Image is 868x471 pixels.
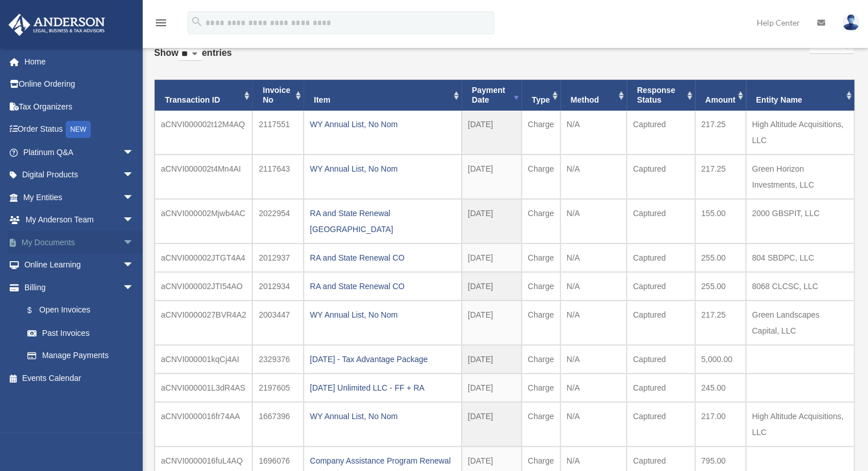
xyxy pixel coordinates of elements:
[155,111,252,155] td: aCNVI000002t12M4AQ
[842,14,859,31] img: User Pic
[8,231,151,254] a: My Documentsarrow_drop_down
[560,80,627,111] th: Method: activate to sort column ascending
[155,80,252,111] th: Transaction ID: activate to sort column ascending
[560,243,627,272] td: N/A
[627,243,695,272] td: Captured
[462,155,522,199] td: [DATE]
[154,20,168,30] a: menu
[8,209,151,232] a: My Anderson Teamarrow_drop_down
[522,373,560,402] td: Charge
[5,14,108,36] img: Anderson Advisors Platinum Portal
[462,345,522,373] td: [DATE]
[560,155,627,199] td: N/A
[560,345,627,373] td: N/A
[123,231,146,254] span: arrow_drop_down
[155,301,252,345] td: aCNVI0000027BVR4A2
[746,272,854,301] td: 8068 CLCSC, LLC
[522,80,560,111] th: Type: activate to sort column ascending
[191,15,203,28] i: search
[252,272,304,301] td: 2012934
[746,155,854,199] td: Green Horizon Investments, LLC
[252,155,304,199] td: 2117643
[695,111,746,155] td: 217.25
[252,111,304,155] td: 2117551
[310,278,455,294] div: RA and State Renewal CO
[16,344,151,367] a: Manage Payments
[310,307,455,323] div: WY Annual List, No Nom
[8,95,151,118] a: Tax Organizers
[8,118,151,141] a: Order StatusNEW
[252,243,304,272] td: 2012937
[66,121,91,138] div: NEW
[627,345,695,373] td: Captured
[123,254,146,277] span: arrow_drop_down
[155,155,252,199] td: aCNVI000002t4Mn4AI
[123,276,146,299] span: arrow_drop_down
[304,80,462,111] th: Item: activate to sort column ascending
[522,199,560,243] td: Charge
[560,373,627,402] td: N/A
[8,141,151,164] a: Platinum Q&Aarrow_drop_down
[695,345,746,373] td: 5,000.00
[154,45,232,72] label: Show entries
[8,276,151,299] a: Billingarrow_drop_down
[310,380,455,396] div: [DATE] Unlimited LLC - FF + RA
[155,345,252,373] td: aCNVI000001kqCj4AI
[627,373,695,402] td: Captured
[522,345,560,373] td: Charge
[16,299,151,322] a: $Open Invoices
[252,80,304,111] th: Invoice No: activate to sort column ascending
[522,301,560,345] td: Charge
[522,402,560,446] td: Charge
[155,402,252,446] td: aCNVI0000016fr74AA
[560,111,627,155] td: N/A
[560,402,627,446] td: N/A
[746,243,854,272] td: 804 SBDPC, LLC
[746,199,854,243] td: 2000 GBSPIT, LLC
[462,272,522,301] td: [DATE]
[462,373,522,402] td: [DATE]
[560,301,627,345] td: N/A
[695,301,746,345] td: 217.25
[123,141,146,164] span: arrow_drop_down
[8,164,151,186] a: Digital Productsarrow_drop_down
[310,453,455,469] div: Company Assistance Program Renewal
[123,186,146,209] span: arrow_drop_down
[627,80,695,111] th: Response Status: activate to sort column ascending
[310,116,455,132] div: WY Annual List, No Nom
[627,199,695,243] td: Captured
[522,272,560,301] td: Charge
[522,243,560,272] td: Charge
[746,111,854,155] td: High Altitude Acquisitions, LLC
[252,199,304,243] td: 2022954
[310,161,455,177] div: WY Annual List, No Nom
[252,301,304,345] td: 2003447
[462,243,522,272] td: [DATE]
[252,345,304,373] td: 2329376
[34,303,39,318] span: $
[252,402,304,446] td: 1667396
[155,373,252,402] td: aCNVI000001L3dR4AS
[462,402,522,446] td: [DATE]
[16,322,146,344] a: Past Invoices
[746,301,854,345] td: Green Landscapes Capital, LLC
[522,155,560,199] td: Charge
[522,111,560,155] td: Charge
[310,250,455,266] div: RA and State Renewal CO
[695,199,746,243] td: 155.00
[8,50,151,73] a: Home
[154,16,168,30] i: menu
[8,186,151,209] a: My Entitiesarrow_drop_down
[695,80,746,111] th: Amount: activate to sort column ascending
[123,164,146,187] span: arrow_drop_down
[123,209,146,232] span: arrow_drop_down
[560,272,627,301] td: N/A
[462,111,522,155] td: [DATE]
[695,155,746,199] td: 217.25
[462,301,522,345] td: [DATE]
[155,272,252,301] td: aCNVI000002JTI54AO
[627,272,695,301] td: Captured
[695,243,746,272] td: 255.00
[252,373,304,402] td: 2197605
[746,402,854,446] td: High Altitude Acquisitions, LLC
